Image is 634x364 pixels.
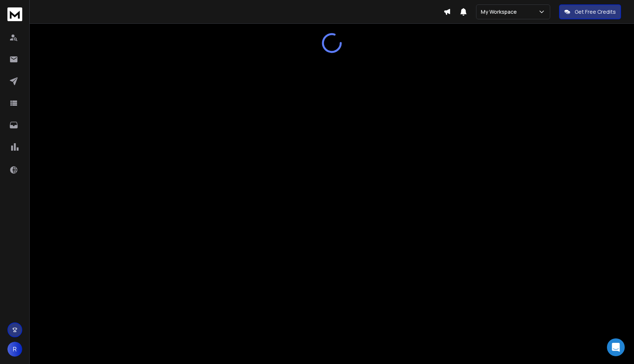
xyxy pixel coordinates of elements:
button: Get Free Credits [559,4,621,19]
button: R [7,342,22,357]
img: logo [7,7,22,21]
p: My Workspace [481,8,520,16]
p: Get Free Credits [575,8,616,16]
div: Open Intercom Messenger [607,338,625,356]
